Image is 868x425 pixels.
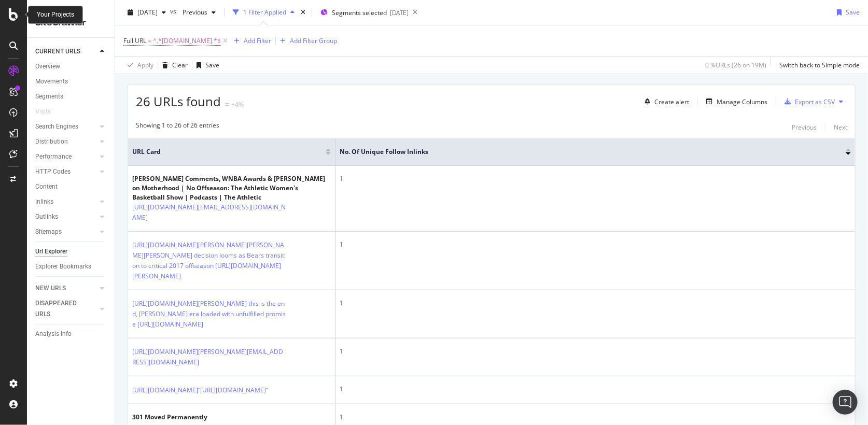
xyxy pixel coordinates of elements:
[35,196,53,207] div: Inlinks
[132,385,268,395] a: [URL][DOMAIN_NAME]“[URL][DOMAIN_NAME]”
[340,147,830,157] span: No. of Unique Follow Inlinks
[35,261,107,272] a: Explorer Bookmarks
[35,151,72,162] div: Performance
[132,413,293,422] div: 301 Moved Permanently
[137,61,153,69] div: Apply
[35,298,88,320] div: DISAPPEARED URLS
[158,57,188,74] button: Clear
[35,246,67,257] div: Url Explorer
[244,36,271,45] div: Add Filter
[35,76,68,87] div: Movements
[132,347,286,367] a: [URL][DOMAIN_NAME][PERSON_NAME][EMAIL_ADDRESS][DOMAIN_NAME]
[290,36,337,45] div: Add Filter Group
[35,76,107,87] a: Movements
[35,181,107,192] a: Content
[792,123,817,132] div: Previous
[132,240,286,281] a: [URL][DOMAIN_NAME][PERSON_NAME][PERSON_NAME][PERSON_NAME] decision looms as Bears transition to c...
[243,8,286,17] div: 1 Filter Applied
[35,261,91,272] div: Explorer Bookmarks
[390,8,409,17] div: [DATE]
[35,211,58,222] div: Outlinks
[35,61,60,72] div: Overview
[132,174,331,202] div: [PERSON_NAME] Comments, WNBA Awards & [PERSON_NAME] on Motherhood | No Offseason: The Athletic Wo...
[340,347,851,356] div: 1
[35,246,107,257] a: Url Explorer
[132,299,286,330] a: [URL][DOMAIN_NAME][PERSON_NAME] this is the end, [PERSON_NAME] era loaded with unfulfilled promis...
[136,121,219,133] div: Showing 1 to 26 of 26 entries
[35,283,66,294] div: NEW URLS
[132,202,286,223] a: [URL][DOMAIN_NAME][EMAIL_ADDRESS][DOMAIN_NAME]
[795,97,835,106] div: Export as CSV
[654,97,689,106] div: Create alert
[340,174,851,183] div: 1
[35,121,78,132] div: Search Engines
[35,283,97,294] a: NEW URLS
[178,8,207,17] span: Previous
[640,93,689,110] button: Create alert
[35,46,97,57] a: CURRENT URLS
[35,329,72,339] div: Analysis Info
[35,211,97,222] a: Outlinks
[229,4,299,21] button: 1 Filter Applied
[35,91,107,102] a: Segments
[136,93,221,110] span: 26 URLs found
[35,196,97,207] a: Inlinks
[172,61,188,69] div: Clear
[205,61,219,69] div: Save
[192,57,219,74] button: Save
[775,57,860,74] button: Switch back to Simple mode
[35,106,61,117] a: Visits
[123,57,153,74] button: Apply
[717,97,767,106] div: Manage Columns
[35,181,58,192] div: Content
[123,36,146,45] span: Full URL
[35,226,97,237] a: Sitemaps
[231,100,244,109] div: +4%
[702,95,767,108] button: Manage Columns
[148,36,151,45] span: =
[340,299,851,308] div: 1
[35,136,97,147] a: Distribution
[35,46,80,57] div: CURRENT URLS
[846,8,860,17] div: Save
[35,166,97,177] a: HTTP Codes
[833,4,860,21] button: Save
[35,329,107,339] a: Analysis Info
[153,34,221,48] span: ^.*[DOMAIN_NAME].*$
[332,8,387,17] span: Segments selected
[137,8,158,17] span: 2025 Sep. 8th
[834,121,847,133] button: Next
[276,35,337,47] button: Add Filter Group
[35,136,68,147] div: Distribution
[225,103,229,106] img: Equal
[299,7,307,18] div: times
[35,91,63,102] div: Segments
[35,121,97,132] a: Search Engines
[834,123,847,132] div: Next
[170,7,178,16] span: vs
[792,121,817,133] button: Previous
[132,147,323,157] span: URL Card
[705,61,766,69] div: 0 % URLs ( 26 on 19M )
[779,61,860,69] div: Switch back to Simple mode
[178,4,220,21] button: Previous
[230,35,271,47] button: Add Filter
[35,106,51,117] div: Visits
[35,151,97,162] a: Performance
[780,93,835,110] button: Export as CSV
[35,298,97,320] a: DISAPPEARED URLS
[35,166,71,177] div: HTTP Codes
[37,10,74,19] div: Your Projects
[340,240,851,249] div: 1
[340,385,851,394] div: 1
[35,226,62,237] div: Sitemaps
[123,4,170,21] button: [DATE]
[340,413,851,422] div: 1
[833,390,858,415] div: Open Intercom Messenger
[316,4,409,21] button: Segments selected[DATE]
[35,61,107,72] a: Overview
